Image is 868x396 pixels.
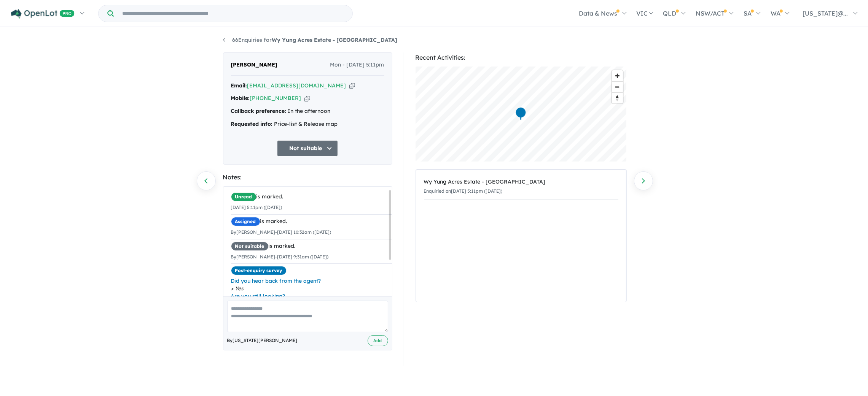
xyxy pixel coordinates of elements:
[416,67,627,162] canvas: Map
[11,9,75,19] img: Openlot PRO Logo White
[231,192,256,201] span: Unread
[223,36,398,43] a: 66Enquiries forWy Yung Acres Estate - [GEOGRAPHIC_DATA]
[272,36,398,43] strong: Wy Yung Acres Estate - [GEOGRAPHIC_DATA]
[231,266,287,275] span: Post-enquiry survey
[231,82,247,89] strong: Email:
[231,120,384,129] div: Price-list & Release map
[223,172,392,182] div: Notes:
[424,177,618,187] div: Wy Yung Acres Estate - [GEOGRAPHIC_DATA]
[231,107,384,116] div: In the afternoon
[612,93,623,103] span: Reset bearing to north
[231,285,393,292] span: Yes
[424,174,618,200] a: Wy Yung Acres Estate - [GEOGRAPHIC_DATA]Enquiried on[DATE] 5:11pm ([DATE])
[231,242,393,251] div: is marked.
[231,204,282,210] small: [DATE] 5:11pm ([DATE])
[231,277,393,285] span: Did you hear back from the agent?
[231,120,273,127] strong: Requested info:
[115,5,351,22] input: Try estate name, suburb, builder or developer
[612,81,623,92] button: Zoom out
[231,217,260,226] span: Assigned
[612,82,623,92] span: Zoom out
[227,337,298,344] span: By [US_STATE][PERSON_NAME]
[349,82,355,90] button: Copy
[231,108,287,114] strong: Callback preference:
[223,36,645,45] nav: breadcrumb
[231,254,329,260] small: By [PERSON_NAME] - [DATE] 9:31am ([DATE])
[416,52,627,63] div: Recent Activities:
[250,95,301,101] a: [PHONE_NUMBER]
[231,229,331,235] small: By [PERSON_NAME] - [DATE] 10:32am ([DATE])
[330,60,384,70] span: Mon - [DATE] 5:11pm
[612,92,623,103] button: Reset bearing to north
[231,95,250,101] strong: Mobile:
[231,60,278,70] span: [PERSON_NAME]
[231,292,393,300] span: Are you still looking?
[231,242,269,251] span: Not suitable
[247,82,346,89] a: [EMAIL_ADDRESS][DOMAIN_NAME]
[515,107,526,121] div: Map marker
[231,217,393,226] div: is marked.
[277,140,338,157] button: Not suitable
[368,335,388,346] button: Add
[612,70,623,81] button: Zoom in
[424,188,503,194] small: Enquiried on [DATE] 5:11pm ([DATE])
[231,192,393,201] div: is marked.
[304,94,310,102] button: Copy
[803,10,848,17] span: [US_STATE]@...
